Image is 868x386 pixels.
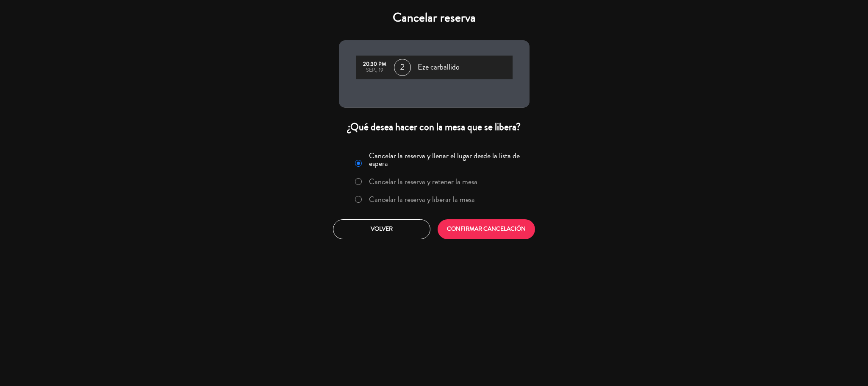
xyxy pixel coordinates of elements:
label: Cancelar la reserva y retener la mesa [369,178,477,185]
span: Eze carballido [418,61,460,74]
div: sep., 19 [360,67,390,73]
h4: Cancelar reserva [339,10,530,25]
div: ¿Qué desea hacer con la mesa que se libera? [339,120,530,134]
label: Cancelar la reserva y liberar la mesa [369,196,475,203]
span: 2 [394,59,411,76]
div: 20:30 PM [360,62,390,67]
button: Volver [333,219,430,239]
button: CONFIRMAR CANCELACIÓN [438,219,535,239]
label: Cancelar la reserva y llenar el lugar desde la lista de espera [369,152,524,167]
